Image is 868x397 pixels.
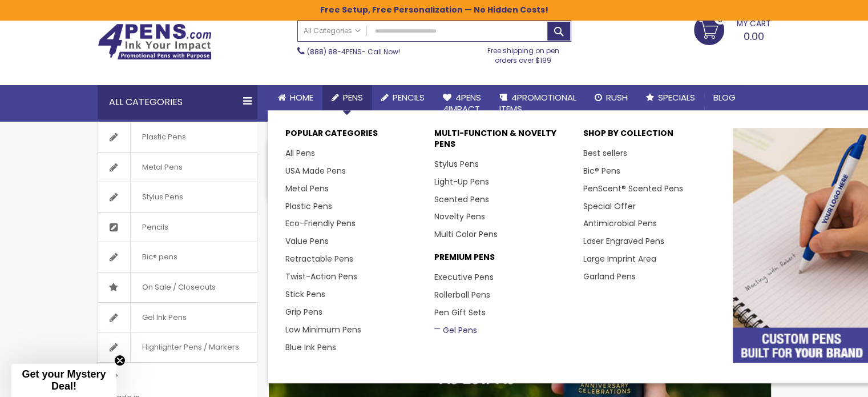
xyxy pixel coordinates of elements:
p: Multi-Function & Novelty Pens [434,128,572,155]
a: USA Made Pens [285,165,346,177]
a: Plastic Pens [98,122,257,152]
a: Metal Pens [285,183,329,194]
a: Twist-Action Pens [285,271,357,282]
span: Rush [606,91,628,103]
span: 0.00 [744,29,764,43]
a: PenScent® Scented Pens [583,183,683,194]
a: Metal Pens [98,153,257,182]
a: Stylus Pens [98,182,257,212]
a: Gel Pens [434,324,477,336]
span: Highlighter Pens / Markers [130,332,251,362]
span: 4Pens 4impact [443,91,481,115]
span: Stylus Pens [130,182,195,212]
a: Novelty Pens [434,211,485,222]
span: Pens [343,91,363,103]
a: Grip Pens [285,306,322,318]
a: Laser Engraved Pens [583,235,664,247]
div: Free shipping on pen orders over $199 [475,42,571,65]
p: Premium Pens [434,252,572,268]
a: Eco-Friendly Pens [285,218,356,229]
a: Specials [637,85,704,110]
a: Large Imprint Area [583,253,656,264]
a: Blue Ink Pens [285,342,336,353]
a: Blog [704,85,745,110]
span: Bic® pens [130,242,189,272]
a: Garland Pens [583,271,636,282]
div: Get your Mystery Deal!Close teaser [11,364,116,397]
a: Bic® pens [98,242,257,272]
a: 4Pens4impact [434,85,490,122]
a: Stylus Pens [434,158,479,170]
a: Gel Ink Pens [98,303,257,332]
a: Stick Pens [285,288,325,300]
span: - Call Now! [307,47,400,57]
p: Popular Categories [285,128,423,145]
span: Pencils [393,91,425,103]
a: All Pens [285,147,315,159]
a: Rush [586,85,637,110]
a: Light-Up Pens [434,176,489,187]
a: Value Pens [285,235,329,247]
span: Gel Ink Pens [130,303,198,332]
span: 4PROMOTIONAL ITEMS [499,91,576,115]
a: Special Offer [583,200,636,212]
a: Pen Gift Sets [434,307,486,318]
p: Shop By Collection [583,128,721,145]
a: Low Minimum Pens [285,324,361,335]
span: Plastic Pens [130,122,197,152]
span: All Categories [304,26,361,35]
a: (888) 88-4PENS [307,47,362,57]
span: Metal Pens [130,153,194,182]
a: Antimicrobial Pens [583,218,657,229]
a: 4PROMOTIONALITEMS [490,85,586,122]
span: Specials [658,91,695,103]
span: Blog [713,91,736,103]
button: Close teaser [114,355,126,366]
a: All Categories [298,21,366,40]
a: Multi Color Pens [434,228,498,240]
span: Get your Mystery Deal! [22,368,106,392]
a: Highlighter Pens / Markers [98,332,257,362]
a: Rollerball Pens [434,289,490,300]
a: Best sellers [583,147,627,159]
span: On Sale / Closeouts [130,272,227,302]
div: All Categories [98,85,257,119]
a: Pens [322,85,372,110]
a: Bic® Pens [583,165,620,177]
a: Pencils [372,85,434,110]
a: Scented Pens [434,194,489,205]
a: Executive Pens [434,271,494,283]
a: Plastic Pens [285,200,332,212]
span: Pencils [130,212,180,242]
a: 0.00 0 [694,15,771,43]
span: Home [290,91,313,103]
a: Home [269,85,322,110]
a: Pencils [98,212,257,242]
a: Retractable Pens [285,253,353,264]
img: 4Pens Custom Pens and Promotional Products [98,23,212,60]
a: On Sale / Closeouts [98,272,257,302]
